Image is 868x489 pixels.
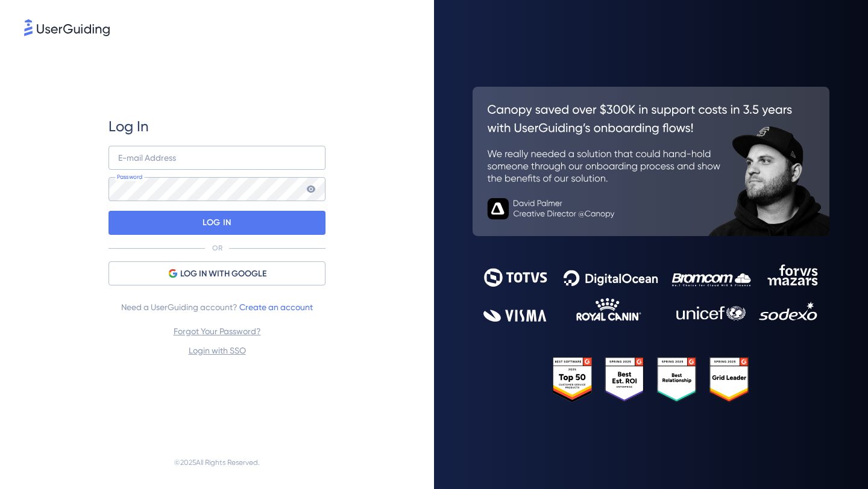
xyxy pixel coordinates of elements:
[239,302,313,312] a: Create an account
[203,213,231,232] p: LOG IN
[180,267,266,281] span: LOG IN WITH GOOGLE
[24,19,110,36] img: 8faab4ba6bc7696a72372aa768b0286c.svg
[174,455,260,470] span: © 2025 All Rights Reserved.
[108,146,325,170] input: example@company.com
[174,326,261,336] a: Forgot Your Password?
[121,300,313,314] span: Need a UserGuiding account?
[483,264,819,322] img: 9302ce2ac39453076f5bc0f2f2ca889b.svg
[553,357,749,402] img: 25303e33045975176eb484905ab012ff.svg
[473,87,829,236] img: 26c0aa7c25a843aed4baddd2b5e0fa68.svg
[189,346,246,355] a: Login with SSO
[212,243,222,253] p: OR
[108,117,149,136] span: Log In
